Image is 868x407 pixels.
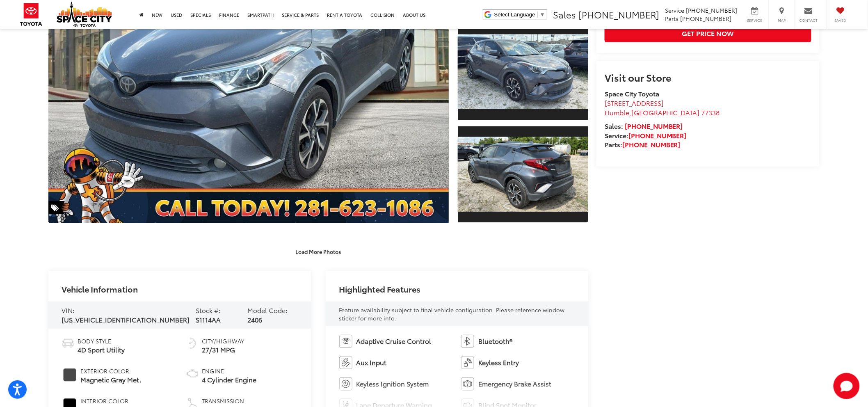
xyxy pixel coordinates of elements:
span: , [605,107,720,117]
h2: Highlighted Features [339,284,421,293]
span: Service [665,6,685,14]
strong: Space City Toyota [605,89,659,98]
span: Saved [831,18,850,23]
span: Transmission [202,397,244,405]
img: Space City Toyota [57,2,112,27]
span: Humble [605,107,629,117]
span: Keyless Entry [478,358,519,367]
span: Select Language [494,11,535,18]
a: [PHONE_NUMBER] [622,139,681,149]
svg: Start Chat [834,373,860,399]
img: Bluetooth® [461,335,474,348]
button: Load More Photos [290,244,347,258]
h2: Vehicle Information [62,284,138,293]
span: ▼ [540,11,545,18]
span: [PHONE_NUMBER] [686,6,738,14]
img: Emergency Brake Assist [461,377,474,391]
span: Bluetooth® [478,336,512,346]
span: 4 Cylinder Engine [202,375,256,384]
span: Map [773,18,791,23]
img: Aux Input [339,356,352,369]
a: Expand Photo 2 [458,23,588,121]
span: City/Highway [202,337,244,345]
a: [STREET_ADDRESS] Humble,[GEOGRAPHIC_DATA] 77338 [605,98,720,117]
span: [US_VEHICLE_IDENTIFICATION_NUMBER] [62,315,190,324]
span: Sales: [605,121,623,130]
span: Body Style [78,337,125,345]
button: Get Price Now [605,24,811,42]
span: Interior Color [80,397,128,405]
span: Contact [799,18,818,23]
span: 2406 [247,315,262,324]
img: Keyless Entry [461,356,474,369]
span: Adaptive Cruise Control [356,336,432,346]
img: Adaptive Cruise Control [339,335,352,348]
span: Service [746,18,764,23]
span: 4D Sport Utility [78,345,125,354]
span: Parts [665,14,679,23]
span: Sales [553,8,576,21]
span: [GEOGRAPHIC_DATA] [631,107,700,117]
img: Fuel Economy [186,337,199,350]
span: #494848 [63,368,76,382]
strong: Parts: [605,139,681,149]
img: Keyless Ignition System [339,377,352,391]
strong: Service: [605,130,687,140]
img: 2018 Toyota C-HR XLE [456,137,589,212]
a: [PHONE_NUMBER] [625,121,683,130]
span: Magnetic Gray Met. [80,375,142,384]
button: Toggle Chat Window [834,373,860,399]
span: 77338 [701,107,720,117]
span: Engine [202,367,256,375]
span: Special [48,201,65,214]
span: [PHONE_NUMBER] [681,14,732,23]
span: 27/31 MPG [202,345,244,354]
span: [PHONE_NUMBER] [578,8,660,21]
a: [PHONE_NUMBER] [628,130,687,140]
a: Select Language​ [494,11,545,18]
span: [STREET_ADDRESS] [605,98,664,107]
span: Exterior Color [80,367,142,375]
span: S1114AA [196,315,221,324]
span: VIN: [62,305,75,315]
a: Expand Photo 3 [458,126,588,224]
h2: Visit our Store [605,72,811,82]
span: Stock #: [196,305,221,315]
span: Feature availability subject to final vehicle configuration. Please reference window sticker for ... [339,306,565,322]
span: Aux Input [356,358,387,367]
img: 2018 Toyota C-HR XLE [456,34,589,110]
span: Model Code: [247,305,288,315]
